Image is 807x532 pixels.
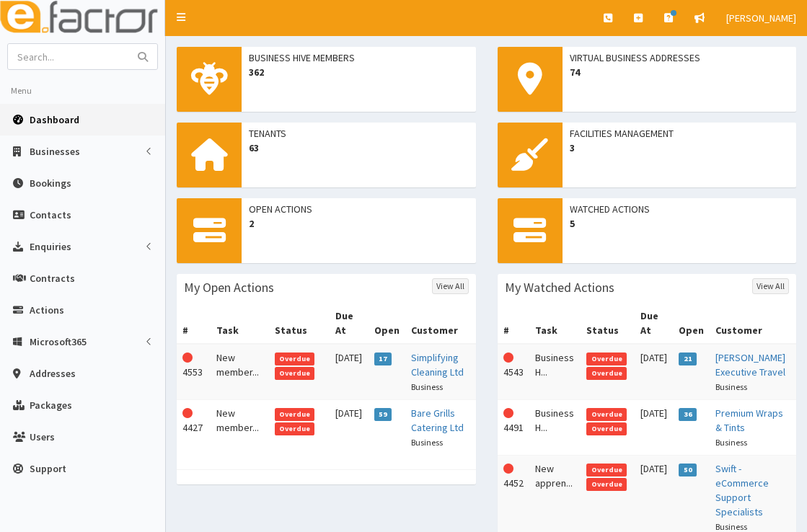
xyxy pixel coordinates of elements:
[275,422,315,435] span: Overdue
[275,408,315,421] span: Overdue
[269,303,330,344] th: Status
[30,462,66,475] span: Support
[177,344,211,400] td: 4553
[411,437,443,448] small: Business
[30,208,71,221] span: Contacts
[529,303,581,344] th: Task
[715,407,783,434] a: Premium Wraps & Tints
[710,303,796,344] th: Customer
[715,462,769,518] a: Swift - eCommerce Support Specialists
[374,408,392,421] span: 59
[498,303,530,344] th: #
[503,408,513,418] i: This Action is overdue!
[715,521,747,532] small: Business
[586,478,627,491] span: Overdue
[726,12,796,25] span: [PERSON_NAME]
[570,50,790,65] span: Virtual Business Addresses
[30,367,76,380] span: Addresses
[8,44,129,69] input: Search...
[498,344,530,400] td: 4543
[570,202,790,216] span: Watched Actions
[30,335,87,348] span: Microsoft365
[211,400,269,456] td: New member...
[330,400,369,456] td: [DATE]
[586,367,627,380] span: Overdue
[30,303,64,316] span: Actions
[369,303,405,344] th: Open
[211,303,269,344] th: Task
[374,353,392,365] span: 17
[503,464,513,474] i: This Action is overdue!
[275,353,315,365] span: Overdue
[330,344,369,400] td: [DATE]
[586,464,627,476] span: Overdue
[581,303,634,344] th: Status
[30,113,79,126] span: Dashboard
[570,126,790,141] span: Facilities Management
[586,422,627,435] span: Overdue
[177,400,211,456] td: 4427
[30,145,80,158] span: Businesses
[570,216,790,231] span: 5
[529,400,581,456] td: Business H...
[432,278,469,294] a: View All
[503,353,513,363] i: This Action is overdue!
[715,437,747,448] small: Business
[635,400,673,456] td: [DATE]
[635,344,673,400] td: [DATE]
[586,408,627,421] span: Overdue
[30,240,71,253] span: Enquiries
[715,381,747,392] small: Business
[586,353,627,365] span: Overdue
[673,303,710,344] th: Open
[715,351,785,378] a: [PERSON_NAME] Executive Travel
[405,303,476,344] th: Customer
[249,65,469,79] span: 362
[184,281,274,294] h3: My Open Actions
[182,353,193,363] i: This Action is overdue!
[505,281,614,294] h3: My Watched Actions
[30,272,75,285] span: Contracts
[182,408,193,418] i: This Action is overdue!
[249,141,469,155] span: 63
[411,381,443,392] small: Business
[249,50,469,65] span: Business Hive Members
[570,65,790,79] span: 74
[30,430,55,443] span: Users
[679,353,697,365] span: 21
[752,278,789,294] a: View All
[30,177,71,190] span: Bookings
[330,303,369,344] th: Due At
[679,464,697,476] span: 50
[570,141,790,155] span: 3
[679,408,697,421] span: 36
[177,303,211,344] th: #
[498,400,530,456] td: 4491
[211,344,269,400] td: New member...
[249,126,469,141] span: Tenants
[411,407,464,434] a: Bare Grills Catering Ltd
[411,351,464,378] a: Simplifying Cleaning Ltd
[635,303,673,344] th: Due At
[249,216,469,231] span: 2
[275,367,315,380] span: Overdue
[30,399,72,412] span: Packages
[249,202,469,216] span: Open Actions
[529,344,581,400] td: Business H...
